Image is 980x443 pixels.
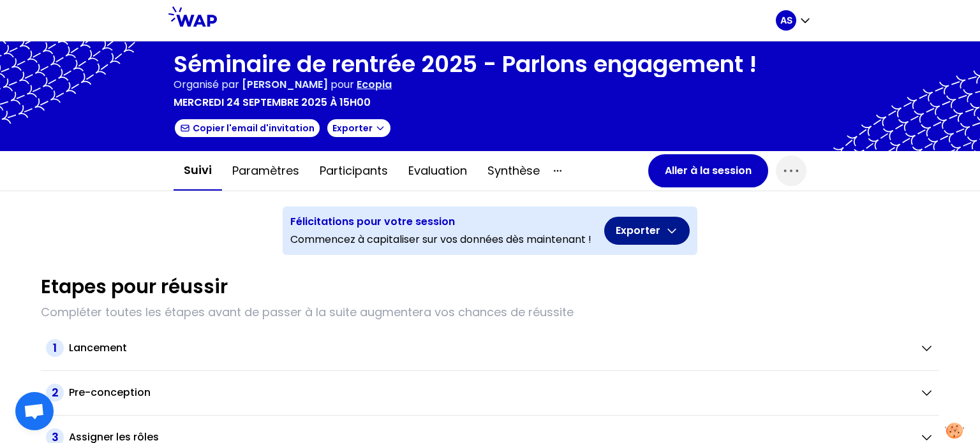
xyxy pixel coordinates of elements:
button: Exporter [604,217,690,245]
h2: Lancement [69,340,127,356]
p: pour [330,77,354,92]
span: 1 [46,339,64,357]
button: Evaluation [398,152,477,190]
p: mercredi 24 septembre 2025 à 15h00 [174,95,371,110]
h3: Félicitations pour votre session [290,214,591,229]
button: Suivi [174,151,222,191]
button: Synthèse [477,152,550,190]
button: Exporter [326,118,392,138]
button: 1Lancement [46,339,934,357]
h2: Pre-conception [69,385,151,400]
button: Aller à la session [648,154,768,187]
p: Ecopia [357,77,392,92]
span: 2 [46,384,64,402]
span: [PERSON_NAME] [242,77,328,92]
p: Organisé par [174,77,239,92]
p: AS [780,14,792,27]
p: Commencez à capitaliser sur vos données dès maintenant ! [290,232,591,247]
button: Copier l'email d'invitation [174,118,321,138]
button: AS [776,10,812,31]
button: Paramètres [222,152,309,190]
p: Compléter toutes les étapes avant de passer à la suite augmentera vos chances de réussite [41,303,939,321]
button: 2Pre-conception [46,384,934,402]
h1: Séminaire de rentrée 2025 - Parlons engagement ! [174,52,757,77]
div: Ouvrir le chat [15,392,54,430]
h1: Etapes pour réussir [41,275,228,298]
button: Participants [309,152,398,190]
